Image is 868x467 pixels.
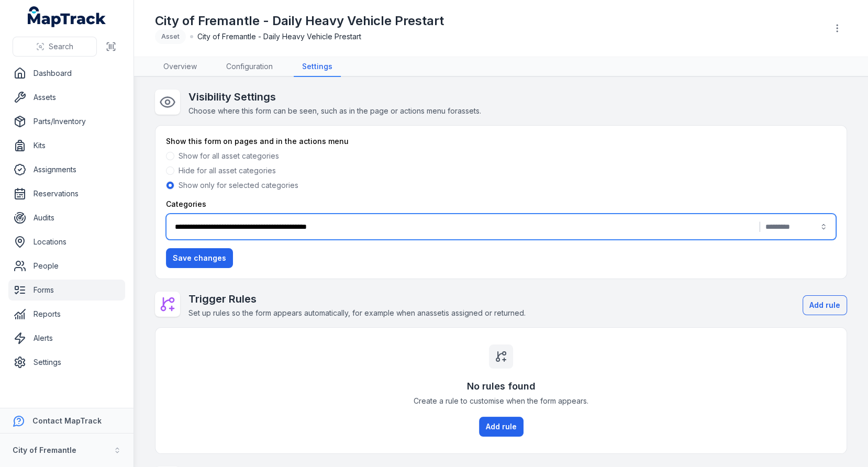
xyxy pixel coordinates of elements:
[155,29,186,44] div: Asset
[13,446,76,454] strong: City of Fremantle
[188,90,481,104] h2: Visibility Settings
[8,207,125,228] a: Audits
[166,214,836,240] button: |
[155,13,444,29] h1: City of Fremantle - Daily Heavy Vehicle Prestart
[294,57,341,77] a: Settings
[8,159,125,180] a: Assignments
[8,135,125,156] a: Kits
[467,379,536,394] h3: No rules found
[8,231,125,252] a: Locations
[188,292,526,306] h2: Trigger Rules
[166,248,233,268] button: Save changes
[218,57,281,77] a: Configuration
[803,295,847,315] button: Add rule
[8,328,125,349] a: Alerts
[155,57,205,77] a: Overview
[8,280,125,301] a: Forms
[28,6,106,27] a: MapTrack
[166,136,349,147] label: Show this form on pages and in the actions menu
[479,417,524,437] button: Add rule
[8,87,125,108] a: Assets
[8,304,125,325] a: Reports
[166,199,206,209] label: Categories
[13,37,97,57] button: Search
[188,308,526,317] span: Set up rules so the form appears automatically, for example when an asset is assigned or returned.
[8,111,125,132] a: Parts/Inventory
[179,180,298,191] label: Show only for selected categories
[32,416,102,425] strong: Contact MapTrack
[8,352,125,373] a: Settings
[179,151,279,161] label: Show for all asset categories
[414,396,588,406] span: Create a rule to customise when the form appears.
[197,31,361,42] span: City of Fremantle - Daily Heavy Vehicle Prestart
[49,41,73,52] span: Search
[179,165,276,176] label: Hide for all asset categories
[8,255,125,276] a: People
[188,106,481,115] span: Choose where this form can be seen, such as in the page or actions menu for assets .
[8,183,125,204] a: Reservations
[8,63,125,84] a: Dashboard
